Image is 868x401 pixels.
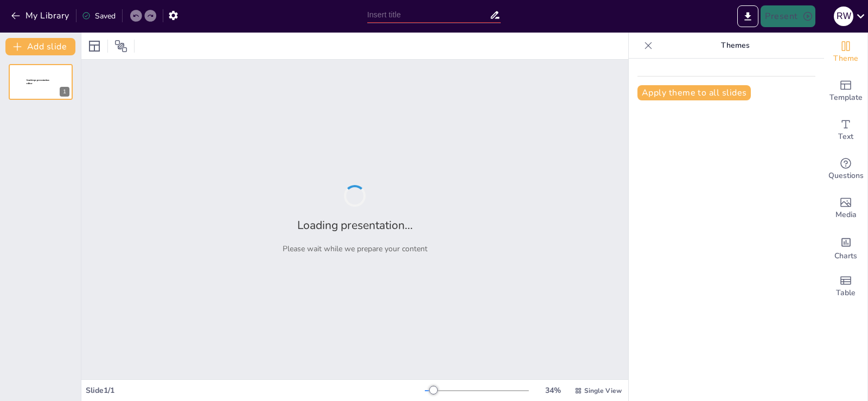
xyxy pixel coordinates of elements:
span: Media [835,209,857,221]
div: Layout [86,37,103,55]
div: 34 % [540,385,566,396]
div: Add a table [824,267,867,306]
p: Please wait while we prepare your content [283,244,427,254]
button: My Library [8,7,74,24]
div: 1 [60,87,69,97]
button: Apply theme to all slides [637,85,751,100]
p: Themes [657,33,813,59]
div: R W [834,7,853,26]
span: Sendsteps presentation editor [27,79,49,85]
h2: Loading presentation... [297,218,413,233]
span: Text [838,131,853,143]
button: R W [834,5,853,27]
button: Add slide [5,38,75,55]
span: Theme [833,53,858,65]
span: Charts [834,250,857,262]
div: Get real-time input from your audience [824,150,867,189]
span: Position [114,40,127,53]
div: Change the overall theme [824,33,867,72]
span: Template [829,92,863,104]
div: Slide 1 / 1 [86,385,425,396]
span: Table [836,287,856,299]
div: 1 [9,64,73,100]
div: Saved [82,11,116,21]
button: Export to PowerPoint [737,5,758,27]
div: Add charts and graphs [824,228,867,267]
button: Present [761,5,815,27]
div: Add ready made slides [824,72,867,111]
input: Insert title [367,7,490,23]
span: Questions [828,170,864,182]
div: Add images, graphics, shapes or video [824,189,867,228]
span: Single View [584,386,622,395]
div: Add text boxes [824,111,867,150]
